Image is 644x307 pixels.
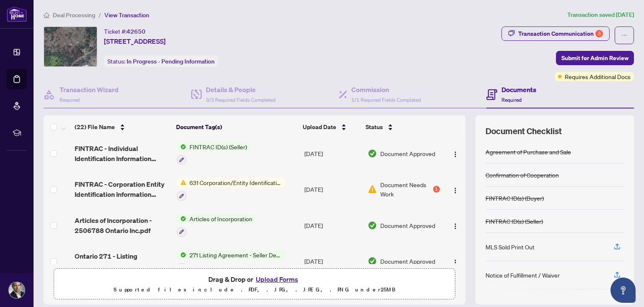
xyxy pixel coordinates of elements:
img: Status Icon [177,214,186,223]
img: IMG-X11938143_1.jpg [44,27,97,66]
h4: Documents [501,85,536,95]
div: 5 [595,30,603,37]
td: [DATE] [301,243,364,280]
span: Required [501,97,522,103]
span: (22) File Name [75,122,115,132]
img: Logo [452,259,459,266]
span: Articles of Incorporation [186,214,256,223]
article: Transaction saved [DATE] [567,10,634,20]
span: Deal Processing [53,11,95,19]
span: Drag & Drop orUpload FormsSupported files include .PDF, .JPG, .JPEG, .PNG under25MB [54,269,455,300]
div: Transaction Communication [518,27,603,40]
span: Submit for Admin Review [561,51,628,65]
img: Status Icon [177,250,186,259]
span: Document Approved [380,221,435,230]
img: logo [7,6,27,22]
span: 42650 [127,28,145,35]
span: Ontario 271 - Listing Agreement - Seller Designated Representation Agreement - Authority to Offer... [75,251,170,271]
span: home [44,12,49,18]
button: Status IconFINTRAC ID(s) (Seller) [177,142,250,165]
img: Document Status [368,185,377,194]
img: Status Icon [177,142,186,151]
span: Document Checklist [486,125,562,137]
div: Confirmation of Cooperation [486,170,559,180]
span: FINTRAC - Corporation Entity Identification Information Record.pdf [75,179,170,199]
img: Status Icon [177,178,186,187]
td: [DATE] [301,135,364,172]
span: Document Approved [380,149,435,158]
h4: Commission [351,85,421,95]
img: Logo [452,187,459,194]
div: Notice of Fulfillment / Waiver [486,270,560,280]
td: [DATE] [301,207,364,243]
span: Document Approved [380,257,435,266]
button: Status Icon271 Listing Agreement - Seller Designated Representation Agreement Authority to Offer ... [177,250,286,273]
div: MLS Sold Print Out [486,242,535,251]
span: Articles of Incorporation - 2506788 Ontario Inc.pdf [75,215,170,236]
th: Document Tag(s) [173,115,300,139]
th: Upload Date [299,115,362,139]
button: Submit for Admin Review [556,51,634,65]
button: Logo [449,219,462,232]
span: FINTRAC - Individual Identification Information Record 3.pdf [75,143,170,164]
button: Status Icon631 Corporation/Entity Identification InformationRecord [177,178,286,201]
h4: Details & People [206,85,275,95]
img: Document Status [368,149,377,158]
button: Upload Forms [253,274,301,285]
span: [STREET_ADDRESS] [104,36,166,46]
span: 3/3 Required Fields Completed [206,97,275,103]
span: 271 Listing Agreement - Seller Designated Representation Agreement Authority to Offer for Sale [186,250,286,259]
div: 1 [433,186,440,193]
img: Document Status [368,221,377,230]
span: 631 Corporation/Entity Identification InformationRecord [186,178,286,187]
button: Status IconArticles of Incorporation [177,214,256,237]
span: In Progress - Pending Information [127,58,215,65]
span: Upload Date [303,122,336,132]
span: FINTRAC ID(s) (Seller) [186,142,250,151]
button: Logo [449,183,462,196]
div: Status: [104,56,218,67]
div: FINTRAC ID(s) (Seller) [486,217,543,226]
span: Status [366,122,383,132]
img: Logo [452,223,459,230]
span: 1/1 Required Fields Completed [351,97,421,103]
span: Required [60,97,80,103]
p: Supported files include .PDF, .JPG, .JPEG, .PNG under 25 MB [59,285,450,295]
span: Drag & Drop or [208,274,301,285]
button: Transaction Communication5 [501,26,610,41]
img: Document Status [368,257,377,266]
th: Status [362,115,441,139]
img: Profile Icon [9,282,25,298]
h4: Transaction Wizard [60,85,119,95]
button: Logo [449,147,462,160]
div: FINTRAC ID(s) (Buyer) [486,193,544,203]
li: / [99,10,101,20]
div: Agreement of Purchase and Sale [486,147,571,156]
td: [DATE] [301,171,364,207]
button: Logo [449,254,462,268]
span: ellipsis [621,32,627,38]
span: View Transaction [104,11,149,19]
button: Open asap [610,278,636,303]
img: Logo [452,151,459,158]
span: Requires Additional Docs [565,72,631,81]
th: (22) File Name [71,115,173,139]
span: Document Needs Work [380,180,431,198]
div: Ticket #: [104,26,145,36]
